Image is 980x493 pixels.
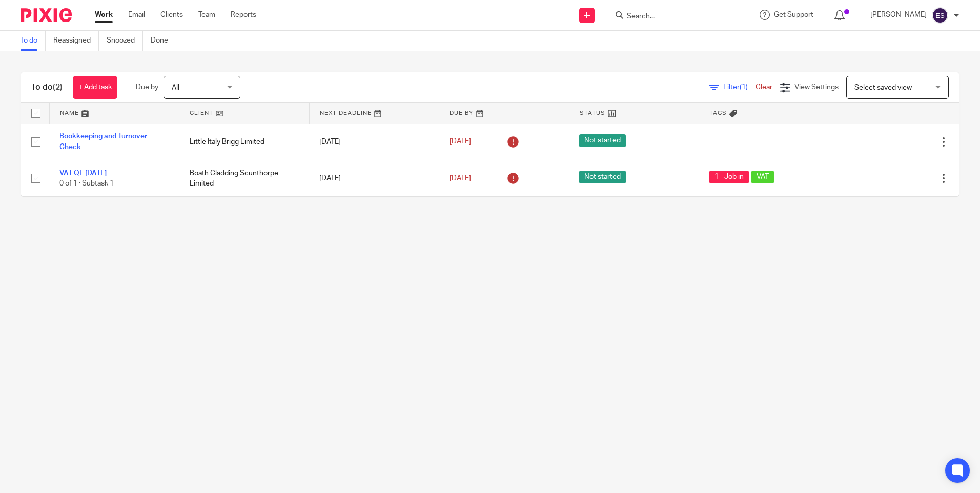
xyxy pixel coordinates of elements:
[723,84,756,91] span: Filter
[59,180,114,187] span: 0 of 1 · Subtask 1
[21,31,46,51] a: To do
[309,160,439,196] td: [DATE]
[128,10,145,20] a: Email
[21,8,72,22] img: Pixie
[231,10,256,20] a: Reports
[151,31,176,51] a: Done
[626,12,718,22] input: Search
[160,10,183,20] a: Clients
[450,175,471,182] span: [DATE]
[740,84,748,91] span: (1)
[179,124,310,160] td: Little Italy Brigg Limited
[709,137,819,147] div: ---
[579,171,626,183] span: Not started
[73,76,117,99] a: + Add task
[107,31,143,51] a: Snoozed
[756,84,772,91] a: Clear
[179,160,310,196] td: Boath Cladding Scunthorpe Limited
[53,83,63,91] span: (2)
[751,171,774,183] span: VAT
[53,31,99,51] a: Reassigned
[709,110,727,116] span: Tags
[59,133,147,150] a: Bookkeeping and Turnover Check
[450,138,471,146] span: [DATE]
[932,7,948,24] img: svg%3E
[854,84,912,91] span: Select saved view
[774,11,813,18] span: Get Support
[709,171,749,183] span: 1 - Job in
[95,10,113,20] a: Work
[309,124,439,160] td: [DATE]
[136,82,158,92] p: Due by
[579,134,626,147] span: Not started
[870,10,927,20] p: [PERSON_NAME]
[172,84,179,91] span: All
[794,84,839,91] span: View Settings
[31,82,63,93] h1: To do
[198,10,215,20] a: Team
[59,170,107,177] a: VAT QE [DATE]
